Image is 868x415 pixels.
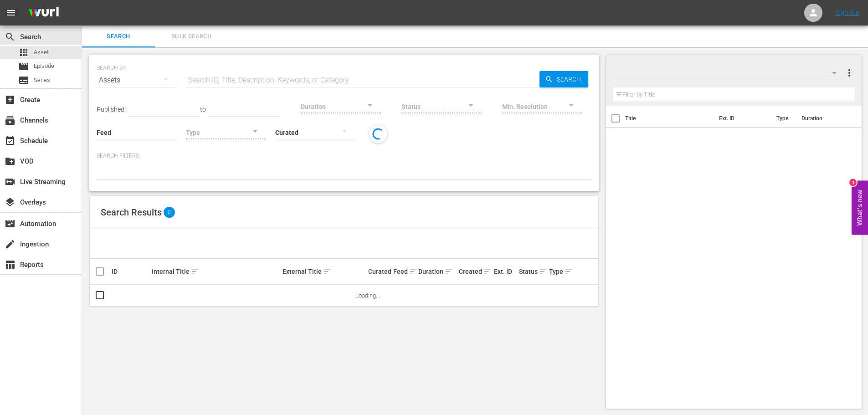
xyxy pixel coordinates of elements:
th: Title [625,106,714,131]
div: Ext. ID [494,268,516,275]
span: sort [409,267,417,276]
span: Overlays [5,197,15,208]
img: ans4CAIJ8jUAAAAAAAAAAAAAAAAAAAAAAAAgQb4GAAAAAAAAAAAAAAAAAAAAAAAAJMjXAAAAAAAAAAAAAAAAAAAAAAAAgAT5G... [22,2,66,24]
span: sort [191,267,199,276]
span: VOD [5,156,15,167]
span: Loading... [355,292,380,299]
span: sort [565,267,573,276]
button: more_vert [844,62,855,84]
span: to [200,106,206,113]
div: Assets [97,67,177,93]
span: Episode [34,61,54,71]
span: sort [483,267,492,276]
span: Bulk Search [160,31,222,42]
span: Episode [18,61,29,72]
span: Live Streaming [5,176,15,187]
span: sort [445,267,453,276]
span: Asset [34,48,49,57]
a: Sign Out [836,9,859,16]
span: Search Results [101,207,162,218]
div: Duration [418,266,456,277]
div: ID [112,268,149,275]
span: Published: [97,106,126,113]
span: Search [5,31,15,42]
div: Feed [393,266,416,277]
span: Series [18,75,29,86]
span: Search [87,31,149,42]
div: Curated [368,268,390,275]
span: menu [5,7,16,18]
span: Search [553,71,588,87]
span: Series [34,76,50,85]
span: Reports [5,259,15,270]
div: Internal Title [152,266,280,277]
div: Created [459,266,491,277]
span: more_vert [844,67,855,78]
div: Type [549,266,566,277]
th: Ext. ID [714,106,771,131]
span: Automation [5,218,15,229]
span: Asset [18,47,29,58]
span: sort [323,267,331,276]
div: Status [519,266,546,277]
div: 1 [849,179,857,186]
span: Channels [5,115,15,126]
span: Schedule [5,135,15,146]
span: sort [539,267,547,276]
button: Search [539,71,588,87]
span: Ingestion [5,239,15,250]
th: Type [771,106,796,131]
th: Duration [796,106,851,131]
span: Create [5,94,15,105]
div: External Title [282,266,365,277]
p: Search Filters: [97,152,591,160]
button: Open Feedback Widget [852,180,868,235]
span: 0 [164,207,175,218]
